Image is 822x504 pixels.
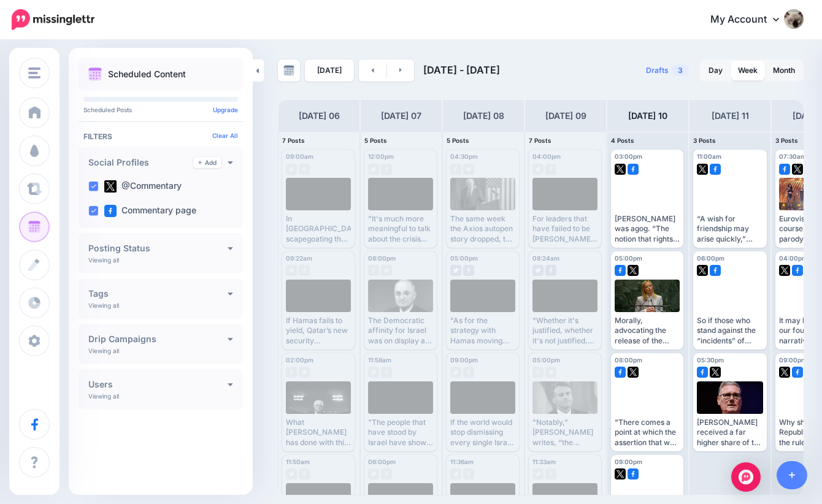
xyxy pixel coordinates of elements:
[299,367,310,378] img: twitter-grey-square.png
[286,458,310,465] span: 11:50am
[628,164,639,175] img: facebook-square.png
[697,418,763,448] div: [PERSON_NAME] received a far higher share of the [DEMOGRAPHIC_DATA] vote than a Republican would ...
[212,132,238,139] a: Clear All
[286,153,313,160] span: 09:00am
[368,254,396,262] span: 08:00pm
[286,164,297,175] img: twitter-grey-square.png
[299,468,310,479] img: facebook-grey-square.png
[88,244,228,253] h4: Posting Status
[697,214,763,244] div: “A wish for friendship may arise quickly,” wrote [PERSON_NAME], “but friendship does not.” [URL][...
[628,367,639,378] img: twitter-square.png
[731,61,765,80] a: Week
[28,67,40,78] img: menu.png
[672,64,689,76] span: 3
[532,316,597,346] div: "Whether it's justified, whether it's not justified, they are outraged by [[PERSON_NAME]] drawing...
[697,265,708,276] img: twitter-square.png
[88,302,119,309] p: Viewing all
[698,5,804,35] a: My Account
[104,180,117,193] img: twitter-square.png
[108,70,186,78] p: Scheduled Content
[83,107,238,113] p: Scheduled Posts
[463,109,504,123] h4: [DATE] 08
[381,164,392,175] img: facebook-grey-square.png
[779,265,790,276] img: twitter-square.png
[639,59,696,82] a: Drafts3
[697,356,724,364] span: 05:30pm
[779,254,807,262] span: 04:00pm
[299,164,310,175] img: facebook-grey-square.png
[710,265,721,276] img: facebook-square.png
[12,9,94,30] img: Missinglettr
[368,153,394,160] span: 12:00pm
[628,265,639,276] img: twitter-square.png
[532,458,556,465] span: 11:33am
[381,468,392,479] img: facebook-grey-square.png
[463,164,474,175] img: twitter-grey-square.png
[545,265,556,276] img: facebook-grey-square.png
[463,265,474,276] img: facebook-grey-square.png
[615,214,680,244] div: [PERSON_NAME] was agog. “The notion that rights don’t come from laws and don’t come from the gove...
[299,109,340,123] h4: [DATE] 06
[545,109,586,123] h4: [DATE] 09
[299,265,310,276] img: facebook-grey-square.png
[615,367,626,378] img: facebook-square.png
[88,67,102,81] img: calendar.png
[463,468,474,479] img: facebook-grey-square.png
[710,164,721,175] img: facebook-square.png
[213,106,238,113] a: Upgrade
[286,468,297,479] img: twitter-grey-square.png
[628,109,667,123] h4: [DATE] 10
[450,458,474,465] span: 11:36am
[450,468,461,479] img: twitter-grey-square.png
[615,254,642,262] span: 05:00pm
[368,468,379,479] img: twitter-grey-square.png
[611,137,634,144] span: 4 Posts
[532,356,560,364] span: 05:00pm
[615,356,642,364] span: 08:00pm
[712,109,749,123] h4: [DATE] 11
[615,468,626,479] img: twitter-square.png
[88,380,228,389] h4: Users
[697,164,708,175] img: twitter-square.png
[381,265,392,276] img: twitter-grey-square.png
[381,367,392,378] img: facebook-grey-square.png
[532,254,559,262] span: 08:24am
[104,205,196,217] label: Commentary page
[532,153,561,160] span: 04:00pm
[83,132,238,141] h4: Filters
[792,164,803,175] img: twitter-square.png
[532,214,597,244] div: For leaders that have failed to be [PERSON_NAME]—to deal with the deluge of problems plaguing the...
[88,347,119,354] p: Viewing all
[88,256,119,264] p: Viewing all
[286,265,297,276] img: twitter-grey-square.png
[447,137,469,144] span: 5 Posts
[779,367,790,378] img: twitter-square.png
[286,356,313,364] span: 02:00pm
[286,418,351,448] div: What [PERSON_NAME] has done with this op-ed is not make a strong accusation of [MEDICAL_DATA] but...
[368,214,433,244] div: "It's much more meaningful to talk about the crisis that is afflicting others than it is to talk ...
[529,137,551,144] span: 7 Posts
[88,392,119,400] p: Viewing all
[104,205,117,217] img: facebook-square.png
[615,153,642,160] span: 03:00pm
[305,59,354,82] a: [DATE]
[532,265,544,276] img: twitter-grey-square.png
[368,164,379,175] img: twitter-grey-square.png
[710,367,721,378] img: twitter-square.png
[615,458,642,465] span: 09:00pm
[283,65,294,76] img: calendar-grey-darker.png
[450,418,515,448] div: If the world would stop dismissing every single Israeli security concern as a pretext to make peo...
[532,367,544,378] img: facebook-grey-square.png
[286,316,351,346] div: If Hamas fails to yield, Qatar’s new security relationship with the United States could be in per...
[450,214,515,244] div: The same week the Axios autopen story dropped, the Wall Street Journal published a letter purport...
[193,157,221,168] a: Add
[545,468,556,479] img: facebook-grey-square.png
[286,367,297,378] img: facebook-grey-square.png
[615,316,680,346] div: Morally, advocating the release of the hostages is the only truly easy call in this whole war no ...
[532,164,544,175] img: twitter-grey-square.png
[286,214,351,244] div: In [GEOGRAPHIC_DATA], scapegoating the [DEMOGRAPHIC_DATA] for your country’s problems can get ver...
[450,356,478,364] span: 09:00pm
[532,418,597,448] div: "Notably,” [PERSON_NAME] writes, “the proposal suggests that the mission could be deployed before...
[792,367,803,378] img: facebook-square.png
[368,367,379,378] img: twitter-grey-square.png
